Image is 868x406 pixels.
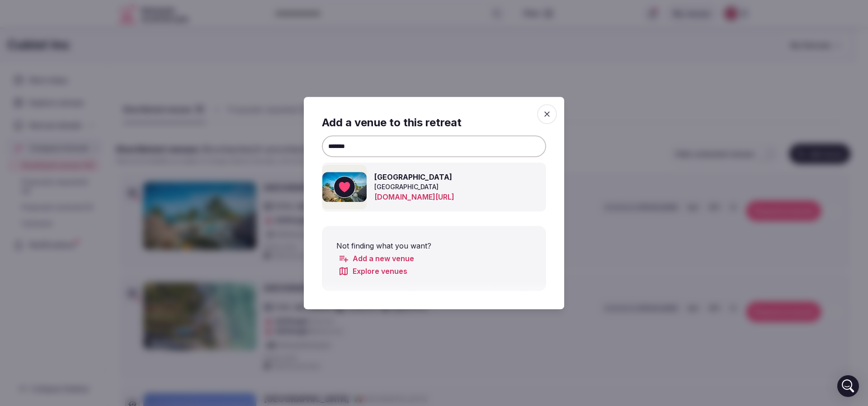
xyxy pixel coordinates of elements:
[338,253,414,264] a: Add a new venue
[374,172,519,183] h3: [GEOGRAPHIC_DATA]
[374,191,490,202] a: [DOMAIN_NAME][URL]
[336,240,532,251] p: Not finding what you want?
[374,183,519,192] p: [GEOGRAPHIC_DATA]
[322,115,546,130] h2: Add a venue to this retreat
[338,266,407,277] a: Explore venues
[322,172,367,202] img: Mahekal Beach Resort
